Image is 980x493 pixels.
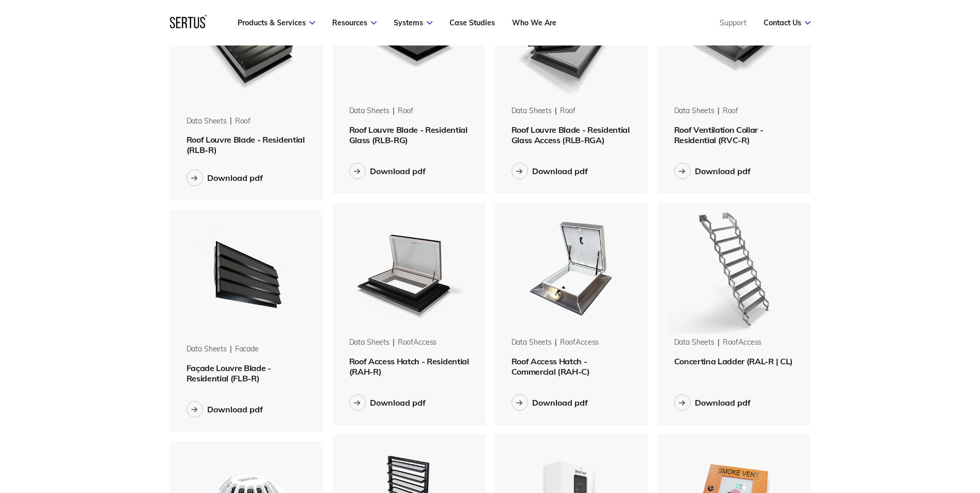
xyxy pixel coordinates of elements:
[186,134,305,155] span: Roof Louvre Blade - Residential (RLB-R)
[207,173,263,183] div: Download pdf
[349,106,390,116] div: Data Sheets
[398,106,413,116] div: roof
[186,116,227,127] div: Data Sheets
[511,356,590,377] span: Roof Access Hatch - Commercial (RAH-C)
[695,397,751,408] div: Download pdf
[370,166,426,176] div: Download pdf
[370,397,426,408] div: Download pdf
[674,394,751,411] button: Download pdf
[186,170,263,186] button: Download pdf
[186,344,227,355] div: Data Sheets
[511,106,552,116] div: Data Sheets
[332,18,377,27] a: Resources
[349,337,390,348] div: Data Sheets
[720,18,746,27] a: Support
[511,394,588,411] button: Download pdf
[674,356,793,366] span: Concertina Ladder (RAL-R | CL)
[532,166,588,176] div: Download pdf
[349,163,426,179] button: Download pdf
[512,18,556,27] a: Who We Are
[532,397,588,408] div: Download pdf
[560,106,575,116] div: roof
[186,401,263,418] button: Download pdf
[186,363,271,383] span: Façade Louvre Blade - Residential (FLB-R)
[560,337,599,348] div: roofAccess
[207,404,263,414] div: Download pdf
[349,356,469,377] span: Roof Access Hatch - Residential (RAH-R)
[674,125,764,145] span: Roof Ventilation Collar - Residential (RVC-R)
[235,116,251,127] div: roof
[235,344,259,355] div: facade
[723,337,762,348] div: roofAccess
[238,18,315,27] a: Products & Services
[398,337,437,348] div: roofAccess
[695,166,751,176] div: Download pdf
[349,125,468,145] span: Roof Louvre Blade - Residential Glass (RLB-RG)
[674,106,714,116] div: Data Sheets
[794,373,980,493] iframe: Chat Widget
[764,18,811,27] a: Contact Us
[349,394,426,411] button: Download pdf
[674,337,714,348] div: Data Sheets
[511,125,630,145] span: Roof Louvre Blade - Residential Glass Access (RLB-RGA)
[394,18,432,27] a: Systems
[449,18,495,27] a: Case Studies
[511,163,588,179] button: Download pdf
[723,106,738,116] div: roof
[674,163,751,179] button: Download pdf
[511,337,552,348] div: Data Sheets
